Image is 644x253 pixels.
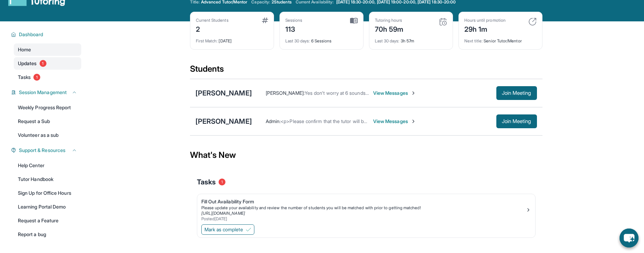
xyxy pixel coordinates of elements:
[196,18,229,23] div: Current Students
[14,214,81,227] a: Request a Feature
[620,229,638,247] button: chat-button
[201,205,526,211] div: Please update your availability and review the number of students you will be matched with prior ...
[14,201,81,213] a: Learning Portal Demo
[19,31,43,38] span: Dashboard
[502,119,531,123] span: Join Meeting
[375,18,404,23] div: Tutoring hours
[285,18,303,23] div: Sessions
[14,115,81,128] a: Request a Sub
[14,228,81,241] a: Report a bug
[16,147,77,154] button: Support & Resources
[14,173,81,185] a: Tutor Handbook
[305,90,385,96] span: Yes don't worry at 6 sounds good 👍🏻
[219,179,225,185] span: 1
[439,18,447,26] img: card
[16,31,77,38] button: Dashboard
[196,34,268,44] div: [DATE]
[14,71,81,83] a: Tasks1
[14,43,81,56] a: Home
[190,140,542,170] div: What's New
[196,117,252,126] div: [PERSON_NAME]
[464,23,506,34] div: 29h 1m
[201,224,254,235] button: Mark as complete
[528,18,537,26] img: card
[14,187,81,199] a: Sign Up for Office Hours
[201,198,526,205] div: Fill Out Availability Form
[197,194,535,223] a: Fill Out Availability FormPlease update your availability and review the number of students you w...
[285,38,310,43] span: Last 30 days :
[18,60,37,67] span: Updates
[375,38,400,43] span: Last 30 days :
[246,227,251,232] img: Mark as complete
[201,216,526,222] div: Posted [DATE]
[266,90,305,96] span: [PERSON_NAME] :
[190,63,542,79] div: Students
[197,177,216,187] span: Tasks
[496,86,537,100] button: Join Meeting
[19,89,67,96] span: Session Management
[464,18,506,23] div: Hours until promotion
[14,159,81,172] a: Help Center
[411,90,416,96] img: Chevron-Right
[201,211,245,216] a: [URL][DOMAIN_NAME]
[502,91,531,95] span: Join Meeting
[375,23,404,34] div: 70h 59m
[196,38,218,43] span: First Match :
[373,118,416,125] span: View Messages
[18,46,31,53] span: Home
[375,34,447,44] div: 3h 57m
[411,119,416,124] img: Chevron-Right
[464,34,537,44] div: Senior Tutor/Mentor
[196,23,229,34] div: 2
[266,118,281,124] span: Admin :
[14,129,81,141] a: Volunteer as a sub
[14,101,81,114] a: Weekly Progress Report
[464,38,483,43] span: Next title :
[350,18,358,24] img: card
[281,118,529,124] span: <p>Please confirm that the tutor will be able to attend your first assigned meeting time before j...
[496,114,537,128] button: Join Meeting
[204,226,243,233] span: Mark as complete
[40,60,46,67] span: 1
[373,90,416,97] span: View Messages
[19,147,65,154] span: Support & Resources
[16,89,77,96] button: Session Management
[196,88,252,98] div: [PERSON_NAME]
[285,34,358,44] div: 6 Sessions
[14,57,81,70] a: Updates1
[33,74,40,81] span: 1
[285,23,303,34] div: 113
[18,74,31,81] span: Tasks
[262,18,268,23] img: card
